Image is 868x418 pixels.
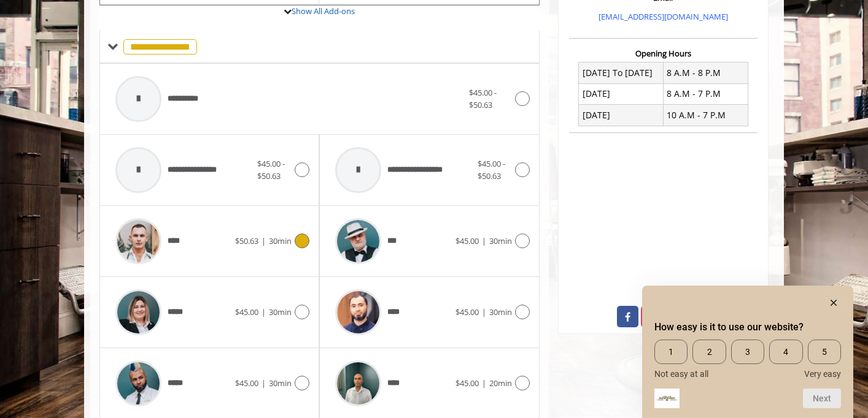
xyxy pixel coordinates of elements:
[262,235,266,246] span: |
[235,235,258,246] span: $50.63
[469,87,497,111] span: $45.00 - $50.63
[455,378,479,389] span: $45.00
[826,295,841,310] button: Hide survey
[262,306,266,317] span: |
[654,340,841,379] div: How easy is it to use our website? Select an option from 1 to 5, with 1 being Not easy at all and...
[292,6,355,17] a: Show All Add-ons
[235,306,258,317] span: $45.00
[654,369,708,379] span: Not easy at all
[579,105,664,126] td: [DATE]
[489,235,512,246] span: 30min
[804,369,841,379] span: Very easy
[579,63,664,83] td: [DATE] To [DATE]
[269,378,292,389] span: 30min
[579,83,664,104] td: [DATE]
[257,158,285,182] span: $45.00 - $50.63
[455,235,479,246] span: $45.00
[663,105,748,126] td: 10 A.M - 7 P.M
[803,389,841,408] button: Next question
[489,306,512,317] span: 30min
[478,158,505,182] span: $45.00 - $50.63
[808,340,841,364] span: 5
[692,340,726,364] span: 2
[654,320,841,335] h2: How easy is it to use our website? Select an option from 1 to 5, with 1 being Not easy at all and...
[663,63,748,83] td: 8 A.M - 8 P.M
[663,83,748,104] td: 8 A.M - 7 P.M
[654,295,841,408] div: How easy is it to use our website? Select an option from 1 to 5, with 1 being Not easy at all and...
[599,11,728,22] a: [EMAIL_ADDRESS][DOMAIN_NAME]
[482,378,486,389] span: |
[654,340,688,364] span: 1
[569,49,758,58] h3: Opening Hours
[269,235,292,246] span: 30min
[482,235,486,246] span: |
[235,378,258,389] span: $45.00
[489,378,512,389] span: 20min
[482,306,486,317] span: |
[731,340,764,364] span: 3
[769,340,802,364] span: 4
[455,306,479,317] span: $45.00
[262,378,266,389] span: |
[269,306,292,317] span: 30min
